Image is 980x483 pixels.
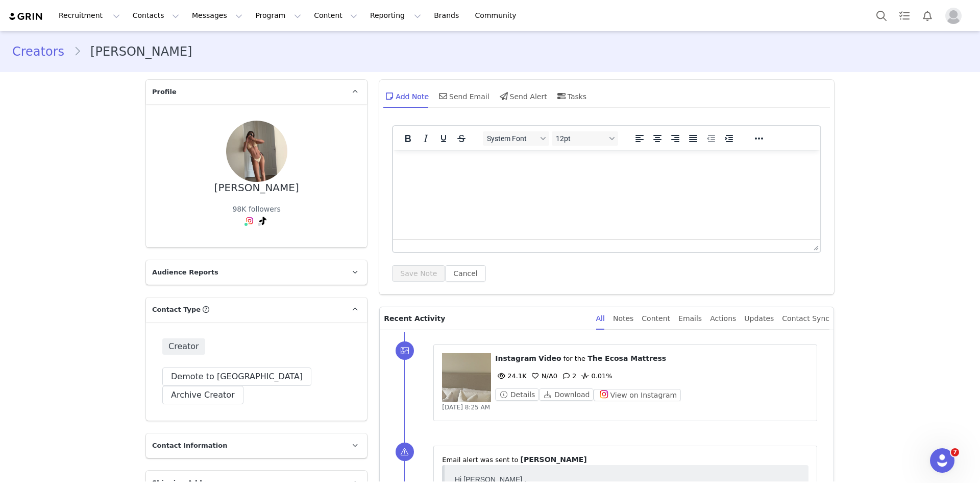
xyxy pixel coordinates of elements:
p: Please do not reply to this message. Your messages will not be received. If you need to contact y... [4,66,348,81]
button: Demote to [GEOGRAPHIC_DATA] [162,367,311,386]
span: Creator [162,338,205,355]
button: Strikethrough [453,131,470,146]
img: instagram.svg [246,217,254,225]
button: Align center [649,131,666,146]
span: Instagram [495,354,536,362]
a: Brands [428,4,468,27]
button: Align left [631,131,648,146]
span: 7 [951,448,959,456]
button: View on Instagram [594,389,681,401]
button: Cancel [445,265,485,282]
button: Increase indent [720,131,738,146]
span: N/A [529,372,553,380]
button: Bold [399,131,416,146]
button: Messages [186,4,249,27]
button: Reporting [364,4,427,27]
button: Align right [667,131,684,146]
div: Actions [710,307,736,330]
div: Notes [613,307,633,330]
button: Save Note [392,265,445,282]
button: Contacts [127,4,185,27]
button: Font sizes [552,131,618,146]
p: Please do not reply to this message. Your messages will not be received. If you need to contact y... [4,58,348,73]
img: placeholder-profile.jpg [945,8,962,24]
span: The Ecosa Mattress [587,354,666,362]
span: 2 [560,372,576,380]
span: 12pt [556,134,606,143]
button: Justify [684,131,702,146]
a: Creators [12,42,73,61]
a: Tasks [893,4,916,27]
span: [PERSON_NAME] [521,455,587,464]
p: ⁨ ⁩ ⁨ ⁩ for the ⁨ ⁩ [495,353,808,364]
p: Hi [PERSON_NAME] , [4,4,348,12]
p: Good news! Ecosa has approved your content for TT (1 of 1), TikTok Video: [4,19,348,28]
span: [DATE] 8:25 AM [442,404,490,411]
iframe: Rich Text Area [393,150,820,239]
button: Italic [417,131,434,146]
button: Content [308,4,363,27]
div: Emails [678,307,702,330]
div: 98K followers [232,204,280,215]
div: Add Note [383,84,429,108]
button: Program [249,4,307,27]
button: Decrease indent [702,131,720,146]
div: Tasks [555,84,587,108]
button: Archive Creator [162,386,243,404]
button: Download [539,388,594,401]
button: Reveal or hide additional toolbar items [750,131,768,146]
span: Contact Information [152,441,227,451]
div: Send Email [437,84,489,108]
span: 0 [529,372,557,380]
a: View [4,35,63,51]
span: Profile [152,87,177,97]
button: Fonts [483,131,549,146]
iframe: Intercom live chat [930,448,954,473]
button: Notifications [916,4,939,27]
img: grin logo [8,12,44,21]
div: Contact Sync [782,307,829,330]
p: Recent Activity [384,307,587,330]
img: 0aa5bc4c-d918-4f69-9afb-6a3d3439b97b.jpg [226,121,287,182]
button: Details [495,388,539,401]
p: Good news! Ecosa has approved your content for IG Reel With Collaborator Function (1 of 1), Insta... [4,19,348,36]
button: Underline [435,131,452,146]
span: System Font [487,134,537,143]
div: [PERSON_NAME] [214,182,299,194]
div: Press the Up and Down arrow keys to resize the editor. [810,240,820,252]
a: Community [469,4,527,27]
button: Recruitment [53,4,126,27]
span: 24.1K [495,372,526,380]
a: View [4,43,63,59]
div: Content [642,307,670,330]
div: Send Alert [498,84,547,108]
a: View on Instagram [594,391,681,399]
div: Updates [744,307,774,330]
div: All [596,307,605,330]
span: Video [538,354,561,362]
p: ⁨Email⁩ alert was sent to ⁨ ⁩ [442,454,808,465]
span: Audience Reports [152,267,218,278]
span: Contact Type [152,305,201,315]
button: Profile [939,8,972,24]
span: 0.01% [579,372,612,380]
button: Search [870,4,893,27]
